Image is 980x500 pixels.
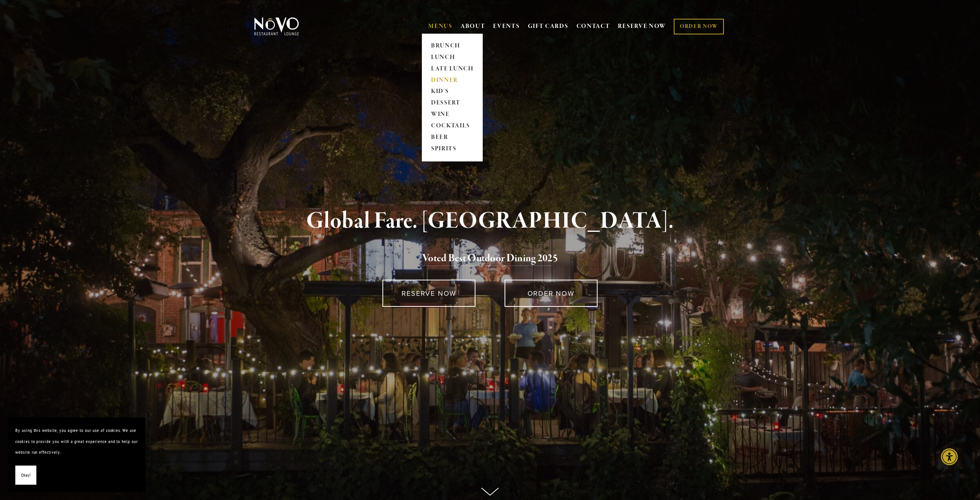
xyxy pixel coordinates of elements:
a: ABOUT [461,23,485,30]
a: BEER [428,132,476,143]
a: SPIRITS [428,143,476,155]
strong: Global Fare. [GEOGRAPHIC_DATA]. [306,207,673,236]
a: BRUNCH [428,40,476,52]
a: KID'S [428,86,476,98]
span: Okay! [21,470,31,481]
div: Accessibility Menu [941,448,958,465]
img: Novo Restaurant &amp; Lounge [253,17,301,36]
a: DESSERT [428,98,476,109]
a: LUNCH [428,52,476,63]
button: Okay! [15,466,36,485]
a: GIFT CARDS [528,19,568,34]
a: EVENTS [493,23,519,30]
p: By using this website, you agree to our use of cookies. We use cookies to provide you with a grea... [15,425,138,458]
a: ORDER NOW [674,19,724,34]
h2: 5 [267,251,713,267]
a: RESERVE NOW [382,280,475,307]
a: WINE [428,109,476,121]
a: RESERVE NOW [618,19,666,34]
a: ORDER NOW [505,280,598,307]
a: MENUS [428,23,452,30]
a: LATE LUNCH [428,63,476,75]
a: CONTACT [577,19,610,34]
section: Cookie banner [8,417,145,492]
a: COCKTAILS [428,121,476,132]
a: DINNER [428,75,476,86]
a: Voted Best Outdoor Dining 202 [422,252,553,266]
